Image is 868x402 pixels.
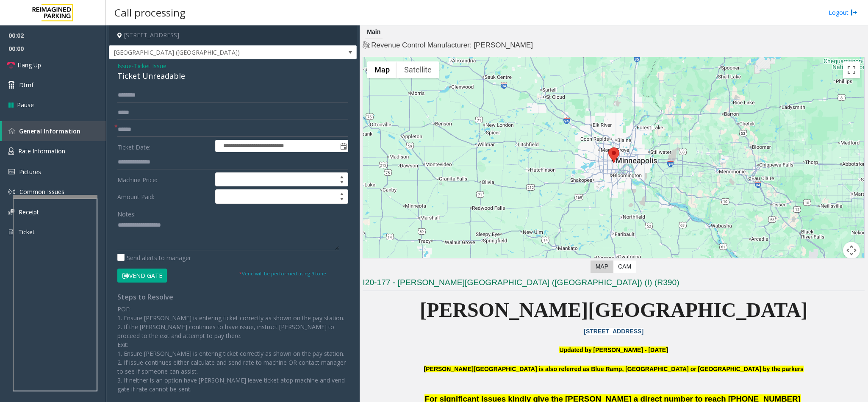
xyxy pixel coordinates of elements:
[336,173,348,180] span: Increase value
[117,293,348,301] h4: Steps to Resolve
[336,180,348,186] span: Decrease value
[239,270,326,277] small: Vend will be performed using 9 tone
[117,253,191,262] label: Send alerts to manager
[19,127,80,135] span: General Information
[117,207,136,219] label: Notes:
[584,328,643,335] a: [STREET_ADDRESS]
[365,258,393,269] img: Google
[336,197,348,203] span: Decrease value
[591,261,613,273] label: Map
[843,242,860,259] button: Map camera controls
[851,8,857,17] img: logout
[117,61,132,70] span: Issue
[420,299,808,321] span: [PERSON_NAME][GEOGRAPHIC_DATA]
[363,277,865,291] h3: I20-177 - [PERSON_NAME][GEOGRAPHIC_DATA] ([GEOGRAPHIC_DATA]) (I) (R390)
[608,147,619,163] div: 800 East 28th Street, Minneapolis, MN
[8,169,15,175] img: 'icon'
[338,140,348,152] span: Toggle popup
[132,62,166,70] span: -
[110,2,190,23] h3: Call processing
[115,172,213,187] label: Machine Price:
[8,128,15,134] img: 'icon'
[843,61,860,78] button: Toggle fullscreen view
[613,261,636,273] label: CAM
[115,189,213,204] label: Amount Paid:
[134,61,166,70] span: Ticket Issue
[17,61,41,69] span: Hang Up
[117,305,348,394] p: POF: 1. Ensure [PERSON_NAME] is entering ticket correctly as shown on the pay station. 2. If the ...
[8,147,14,155] img: 'icon'
[8,209,14,215] img: 'icon'
[117,269,167,283] button: Vend Gate
[365,258,393,269] a: Open this area in Google Maps (opens a new window)
[365,25,383,39] div: Main
[19,188,64,196] span: Common Issues
[17,100,34,109] span: Pause
[559,347,668,353] font: Updated by [PERSON_NAME] - [DATE]
[19,80,33,89] span: Dtmf
[336,190,348,197] span: Increase value
[397,61,439,78] button: Show satellite imagery
[2,121,106,141] a: General Information
[19,168,41,176] span: Pictures
[109,25,357,45] h4: [STREET_ADDRESS]
[18,147,65,155] span: Rate Information
[8,189,15,195] img: 'icon'
[363,40,865,50] h4: Revenue Control Manufacturer: [PERSON_NAME]
[8,228,14,236] img: 'icon'
[117,70,348,82] div: Ticket Unreadable
[829,8,857,17] a: Logout
[109,46,307,59] span: [GEOGRAPHIC_DATA] ([GEOGRAPHIC_DATA])
[115,140,213,152] label: Ticket Date:
[367,61,397,78] button: Show street map
[424,366,804,372] b: [PERSON_NAME][GEOGRAPHIC_DATA] is also referred as Blue Ramp, [GEOGRAPHIC_DATA] or [GEOGRAPHIC_DA...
